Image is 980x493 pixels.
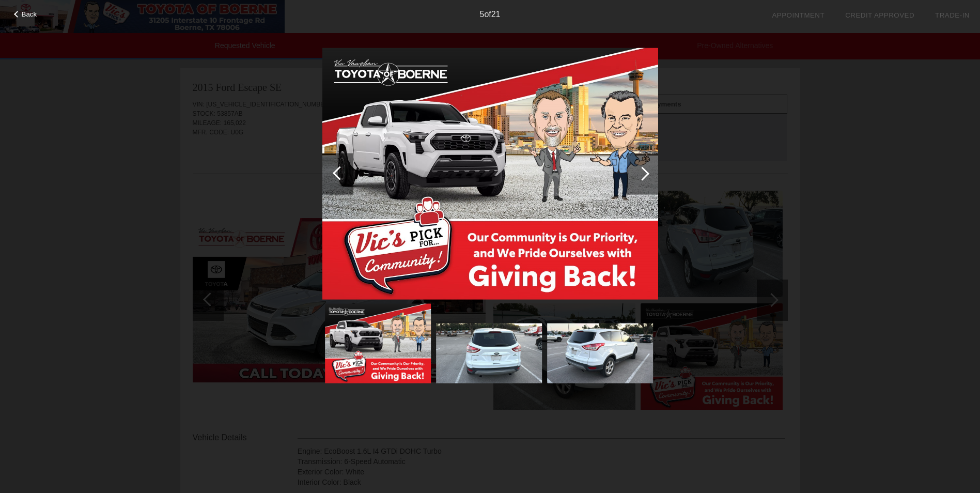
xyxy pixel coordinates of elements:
[935,11,970,19] a: Trade-In
[547,323,653,383] img: image.aspx
[491,10,501,19] span: 21
[845,11,914,19] a: Credit Approved
[325,304,431,383] img: image.aspx
[479,10,484,19] span: 5
[772,11,825,19] a: Appointment
[436,323,542,383] img: image.aspx
[322,48,658,300] img: image.aspx
[22,10,37,18] span: Back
